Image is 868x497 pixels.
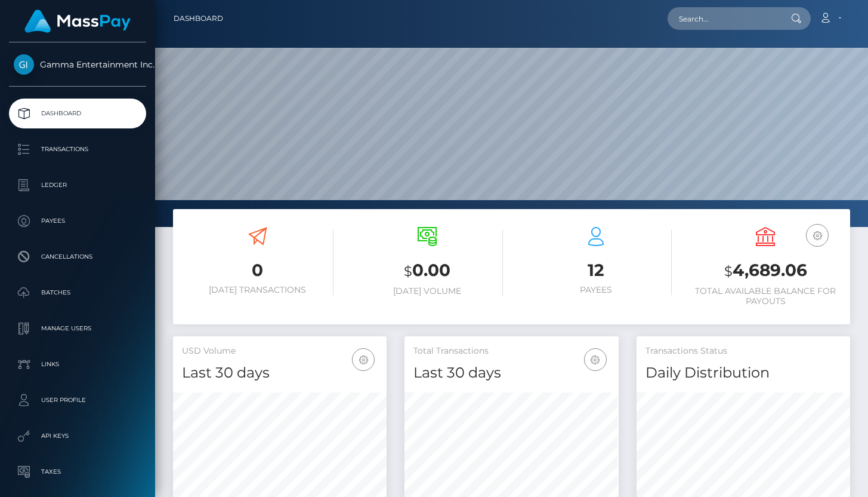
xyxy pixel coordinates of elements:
[14,427,141,445] p: API Keys
[182,345,378,357] h5: USD Volume
[14,320,141,338] p: Manage Users
[413,363,609,384] h4: Last 30 days
[9,349,146,379] a: Links
[351,259,503,283] h3: 0.00
[9,59,146,70] span: Gamma Entertainment Inc.
[9,314,146,343] a: Manage Users
[14,248,141,266] p: Cancellations
[521,285,672,295] h6: Payees
[9,206,146,236] a: Payees
[9,278,146,308] a: Batches
[9,242,146,272] a: Cancellations
[645,345,841,357] h5: Transactions Status
[14,105,141,122] p: Dashboard
[14,212,141,230] p: Payees
[182,285,333,295] h6: [DATE] Transactions
[14,140,141,158] p: Transactions
[9,134,146,164] a: Transactions
[182,363,378,384] h4: Last 30 days
[9,170,146,200] a: Ledger
[521,259,672,282] h3: 12
[9,99,146,128] a: Dashboard
[14,355,141,373] p: Links
[14,176,141,194] p: Ledger
[404,263,412,280] small: $
[413,345,609,357] h5: Total Transactions
[9,385,146,415] a: User Profile
[9,421,146,451] a: API Keys
[690,259,841,283] h3: 4,689.06
[690,286,841,306] h6: Total Available Balance for Payouts
[668,7,780,30] input: Search...
[645,363,841,384] h4: Daily Distribution
[351,286,503,296] h6: [DATE] Volume
[174,6,223,31] a: Dashboard
[182,259,333,282] h3: 0
[14,391,141,409] p: User Profile
[14,54,34,75] img: Gamma Entertainment Inc.
[14,284,141,302] p: Batches
[9,457,146,487] a: Taxes
[724,263,733,280] small: $
[24,10,131,33] img: MassPay Logo
[14,463,141,481] p: Taxes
